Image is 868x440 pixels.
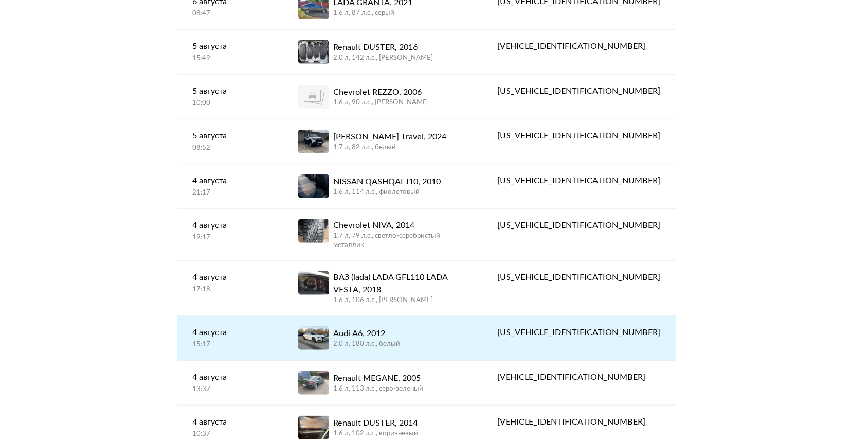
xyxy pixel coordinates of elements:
div: 1.6 л, 114 л.c., фиолетовый [333,188,441,197]
div: 5 августа [192,40,267,52]
div: 19:17 [192,233,267,242]
a: Renault DUSTER, 20162.0 л, 142 л.c., [PERSON_NAME] [283,30,482,74]
div: 5 августа [192,130,267,142]
a: ВАЗ (lada) LADA GFL110 LADA VESTA, 20181.6 л, 106 л.c., [PERSON_NAME] [283,261,482,315]
div: [VEHICLE_IDENTIFICATION_NUMBER] [497,416,660,428]
div: 10:00 [192,99,267,108]
div: 4 августа [192,174,267,187]
a: [US_VEHICLE_IDENTIFICATION_NUMBER] [482,119,676,152]
div: [US_VEHICLE_IDENTIFICATION_NUMBER] [497,326,660,339]
a: 4 августа21:17 [177,164,283,208]
div: [US_VEHICLE_IDENTIFICATION_NUMBER] [497,130,660,142]
div: 5 августа [192,85,267,97]
div: 17:18 [192,285,267,294]
div: Chevrolet NIVA, 2014 [333,219,466,232]
div: NISSAN QASHQAI J10, 2010 [333,175,441,188]
div: 4 августа [192,326,267,339]
div: 4 августа [192,219,267,232]
a: 5 августа08:52 [177,119,283,163]
div: 4 августа [192,271,267,284]
div: 13:37 [192,385,267,394]
div: Renault DUSTER, 2014 [333,417,418,429]
a: 4 августа19:17 [177,209,283,253]
div: 1.6 л, 106 л.c., [PERSON_NAME] [333,296,466,305]
a: NISSAN QASHQAI J10, 20101.6 л, 114 л.c., фиолетовый [283,164,482,208]
a: [US_VEHICLE_IDENTIFICATION_NUMBER] [482,261,676,294]
div: [PERSON_NAME] Travel, 2024 [333,131,446,143]
a: [US_VEHICLE_IDENTIFICATION_NUMBER] [482,75,676,108]
a: Chevrolet NIVA, 20141.7 л, 79 л.c., светло-серебристый металлик [283,209,482,260]
div: Chevrolet REZZO, 2006 [333,86,429,98]
a: Renault MEGANE, 20051.6 л, 113 л.c., серо-зеленый [283,361,482,405]
a: 5 августа10:00 [177,75,283,118]
div: Renault DUSTER, 2016 [333,41,433,54]
a: [US_VEHICLE_IDENTIFICATION_NUMBER] [482,316,676,349]
a: [VEHICLE_IDENTIFICATION_NUMBER] [482,406,676,438]
div: 1.6 л, 102 л.c., коричневый [333,429,418,438]
a: 5 августа15:49 [177,30,283,74]
div: [US_VEHICLE_IDENTIFICATION_NUMBER] [497,271,660,284]
div: Audi A6, 2012 [333,327,400,340]
a: [PERSON_NAME] Travel, 20241.7 л, 82 л.c., белый [283,119,482,164]
a: [US_VEHICLE_IDENTIFICATION_NUMBER] [482,209,676,242]
div: 1.7 л, 79 л.c., светло-серебристый металлик [333,232,466,250]
a: Audi A6, 20122.0 л, 180 л.c., белый [283,316,482,360]
div: 4 августа [192,416,267,428]
div: 15:17 [192,340,267,349]
a: 4 августа13:37 [177,361,283,404]
div: [US_VEHICLE_IDENTIFICATION_NUMBER] [497,85,660,97]
a: 4 августа17:18 [177,261,283,305]
a: [US_VEHICLE_IDENTIFICATION_NUMBER] [482,164,676,197]
div: 08:47 [192,9,267,19]
div: 4 августа [192,371,267,383]
a: Chevrolet REZZO, 20061.6 л, 90 л.c., [PERSON_NAME] [283,75,482,119]
a: [VEHICLE_IDENTIFICATION_NUMBER] [482,30,676,63]
a: [VEHICLE_IDENTIFICATION_NUMBER] [482,361,676,394]
div: 08:52 [192,144,267,153]
div: [VEHICLE_IDENTIFICATION_NUMBER] [497,371,660,383]
div: 1.6 л, 87 л.c., серый [333,9,412,18]
div: 2.0 л, 142 л.c., [PERSON_NAME] [333,54,433,63]
div: 2.0 л, 180 л.c., белый [333,340,400,349]
div: 1.6 л, 90 л.c., [PERSON_NAME] [333,98,429,108]
div: 1.6 л, 113 л.c., серо-зеленый [333,384,423,394]
div: Renault MEGANE, 2005 [333,372,423,384]
div: ВАЗ (lada) LADA GFL110 LADA VESTA, 2018 [333,271,466,296]
div: 21:17 [192,188,267,198]
div: 1.7 л, 82 л.c., белый [333,143,446,152]
div: [VEHICLE_IDENTIFICATION_NUMBER] [497,40,660,52]
div: 15:49 [192,54,267,63]
a: 4 августа15:17 [177,316,283,360]
div: [US_VEHICLE_IDENTIFICATION_NUMBER] [497,174,660,187]
div: 10:37 [192,430,267,439]
div: [US_VEHICLE_IDENTIFICATION_NUMBER] [497,219,660,232]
